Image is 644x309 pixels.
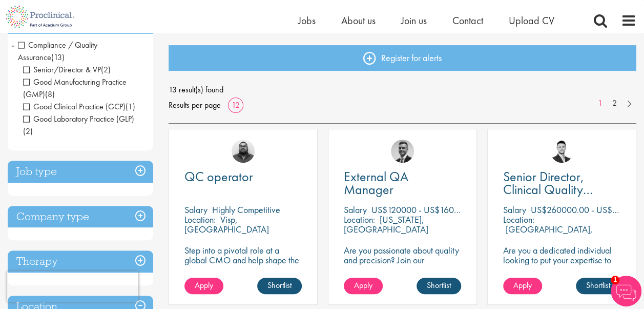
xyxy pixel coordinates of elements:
[509,14,554,27] a: Upload CV
[576,278,620,294] a: Shortlist
[298,14,316,27] a: Jobs
[7,271,138,302] iframe: reCAPTCHA
[344,278,383,294] a: Apply
[513,280,532,291] span: Apply
[593,98,608,109] a: 1
[371,204,508,216] p: US$120000 - US$160000 per annum
[417,278,461,294] a: Shortlist
[23,113,134,124] span: Good Laboratory Practice (GLP)
[611,276,619,284] span: 1
[228,100,243,110] a: 12
[503,168,593,211] span: Senior Director, Clinical Quality Assurance
[503,245,620,304] p: Are you a dedicated individual looking to put your expertise to work fully flexibly in a remote p...
[169,45,636,71] a: Register for alerts
[503,204,526,216] span: Salary
[8,250,153,273] h3: Therapy
[23,76,127,100] span: Good Manufacturing Practice (GMP)
[45,89,55,100] span: (8)
[184,214,216,225] span: Location:
[354,280,372,291] span: Apply
[611,276,641,306] img: Chatbot
[344,204,367,216] span: Salary
[401,14,427,27] a: Join us
[257,278,302,294] a: Shortlist
[23,126,33,137] span: (2)
[11,37,14,52] span: -
[452,14,483,27] a: Contact
[23,113,134,137] span: Good Laboratory Practice (GLP)
[344,168,408,198] span: External QA Manager
[169,98,221,113] span: Results per page
[18,40,97,63] span: Compliance / Quality Assurance
[184,168,253,185] span: QC operator
[101,64,111,75] span: (2)
[344,245,461,304] p: Are you passionate about quality and precision? Join our pharmaceutical client and help ensure to...
[344,214,428,235] p: [US_STATE], [GEOGRAPHIC_DATA]
[23,101,126,112] span: Good Clinical Practice (GCP)
[195,280,213,291] span: Apply
[503,223,593,245] p: [GEOGRAPHIC_DATA], [GEOGRAPHIC_DATA]
[184,278,223,294] a: Apply
[550,140,573,163] img: Joshua Godden
[344,214,375,225] span: Location:
[23,101,135,112] span: Good Clinical Practice (GCP)
[51,52,65,63] span: (13)
[23,64,111,75] span: Senior/Director & VP
[184,214,269,235] p: Visp, [GEOGRAPHIC_DATA]
[503,170,620,196] a: Senior Director, Clinical Quality Assurance
[184,204,207,216] span: Salary
[503,214,534,225] span: Location:
[184,245,302,284] p: Step into a pivotal role at a global CMO and help shape the future of healthcare manufacturing.
[391,140,414,163] img: Alex Bill
[126,101,135,112] span: (1)
[8,206,153,228] h3: Company type
[169,82,636,98] span: 13 result(s) found
[344,170,461,196] a: External QA Manager
[184,170,302,183] a: QC operator
[232,140,255,163] img: Ashley Bennett
[8,161,153,183] h3: Job type
[607,98,622,109] a: 2
[212,204,280,216] p: Highly Competitive
[341,14,376,27] a: About us
[503,278,542,294] a: Apply
[23,64,101,75] span: Senior/Director & VP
